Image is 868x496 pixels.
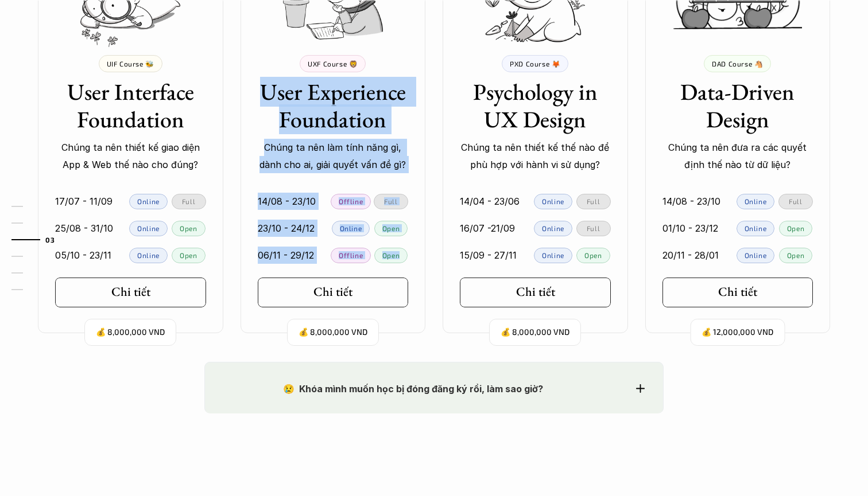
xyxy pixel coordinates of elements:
[501,325,569,340] p: 💰 8,000,000 VND
[460,220,515,237] p: 16/07 -21/09
[340,224,362,232] p: Online
[382,251,400,259] p: Open
[787,224,804,232] p: Open
[107,60,154,68] p: UIF Course 🐝
[460,278,611,307] a: Chi tiết
[745,251,767,259] p: Online
[510,60,560,68] p: PXD Course 🦊
[516,284,555,299] h5: Chi tiết
[542,251,564,259] p: Online
[460,139,611,174] p: Chúng ta nên thiết kế thế nào để phù hợp với hành vi sử dụng?
[542,197,564,205] p: Online
[55,139,206,174] p: Chúng ta nên thiết kế giao diện App & Web thế nào cho đúng?
[299,325,367,340] p: 💰 8,000,000 VND
[111,284,150,299] h5: Chi tiết
[308,60,358,68] p: UXF Course 🦁
[313,284,352,299] h5: Chi tiết
[662,139,813,174] p: Chúng ta nên đưa ra các quyết định thế nào từ dữ liệu?
[460,78,611,133] h3: Psychology in UX Design
[96,325,165,340] p: 💰 8,000,000 VND
[662,278,813,307] a: Chi tiết
[258,139,409,174] p: Chúng ta nên làm tính năng gì, dành cho ai, giải quyết vấn đề gì?
[180,251,197,259] p: Open
[258,78,409,133] h3: User Experience Foundation
[662,220,718,237] p: 01/10 - 23/12
[339,251,363,259] p: Offline
[789,197,802,205] p: Full
[180,224,197,232] p: Open
[460,247,517,264] p: 15/09 - 27/11
[283,383,543,395] strong: 😢 Khóa mình muốn học bị đóng đăng ký rồi, làm sao giờ?
[745,224,767,232] p: Online
[384,197,397,205] p: Full
[718,284,757,299] h5: Chi tiết
[382,224,400,232] p: Open
[258,247,314,264] p: 06/11 - 29/12
[745,197,767,205] p: Online
[542,224,564,232] p: Online
[339,197,363,205] p: Offline
[787,251,804,259] p: Open
[662,247,719,264] p: 20/11 - 28/01
[11,233,66,247] a: 03
[702,325,773,340] p: 💰 12,000,000 VND
[584,251,602,259] p: Open
[137,224,160,232] p: Online
[258,220,315,237] p: 23/10 - 24/12
[45,236,55,244] strong: 03
[55,78,206,133] h3: User Interface Foundation
[460,193,520,210] p: 14/04 - 23/06
[662,193,720,210] p: 14/08 - 23/10
[55,278,206,307] a: Chi tiết
[182,197,195,205] p: Full
[587,197,600,205] p: Full
[587,224,600,232] p: Full
[137,251,160,259] p: Online
[662,78,813,133] h3: Data-Driven Design
[712,60,763,68] p: DAD Course 🐴
[137,197,160,205] p: Online
[258,278,409,307] a: Chi tiết
[258,193,316,210] p: 14/08 - 23/10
